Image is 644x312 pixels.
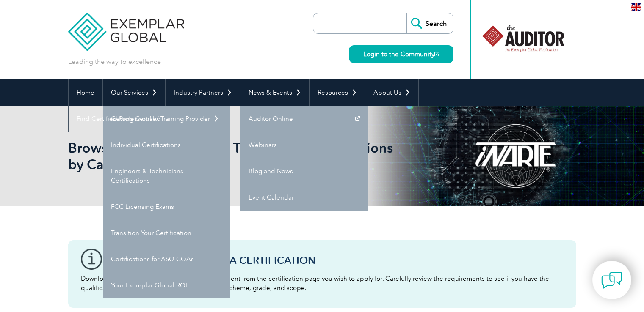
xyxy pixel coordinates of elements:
[103,272,230,298] a: Your Exemplar Global ROI
[68,140,393,172] h1: Browse All Engineers and Technicians Certifications by Category
[103,158,230,194] a: Engineers & Technicians Certifications
[103,220,230,246] a: Transition Your Certification
[240,158,368,184] a: Blog and News
[365,79,418,106] a: About Us
[81,274,564,293] p: Download the “Certification Requirements” document from the certification page you wish to apply ...
[103,79,165,106] a: Our Services
[69,106,227,132] a: Find Certified Professional / Training Provider
[103,246,230,272] a: Certifications for ASQ CQAs
[68,57,161,66] p: Leading the way to excellence
[69,79,102,106] a: Home
[434,52,439,56] img: open_square.png
[240,132,368,158] a: Webinars
[240,79,309,106] a: News & Events
[103,132,230,158] a: Individual Certifications
[166,79,240,106] a: Industry Partners
[106,255,564,265] h3: Before You Apply For a Certification
[406,13,453,33] input: Search
[240,106,368,132] a: Auditor Online
[240,184,368,211] a: Event Calendar
[349,45,453,63] a: Login to the Community
[601,270,622,291] img: contact-chat.png
[103,194,230,220] a: FCC Licensing Exams
[631,3,641,11] img: en
[310,79,365,106] a: Resources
